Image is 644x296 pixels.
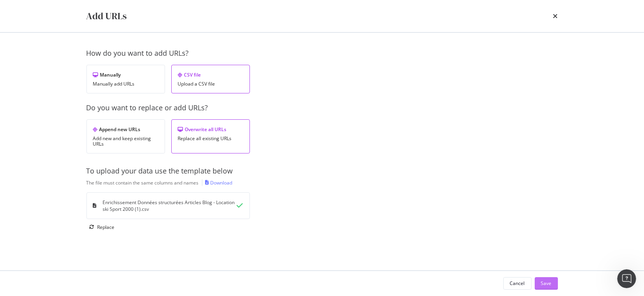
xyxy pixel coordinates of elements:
div: Manually [93,71,158,78]
div: Replace all existing URLs [178,136,243,141]
div: To upload your data use the template below [86,166,558,176]
button: Cancel [503,277,532,290]
div: Add URLs [86,9,127,23]
div: CSV file [178,71,243,78]
div: Overwrite all URLs [178,126,243,133]
a: Download [205,179,233,186]
div: Save [541,280,552,287]
div: times [553,9,558,23]
div: How do you want to add URLs? [86,48,558,58]
div: Enrichissement Données structurées Articles Blog - Location ski Sport 2000 (1).csv [103,199,237,212]
div: Download [211,179,233,186]
iframe: Intercom live chat [617,269,636,288]
div: Replace [97,224,115,230]
button: Replace [86,221,115,233]
div: Do you want to replace or add URLs? [86,103,558,113]
div: The file must contain the same columns and names [86,179,199,186]
div: Upload a CSV file [178,81,243,87]
div: Append new URLs [93,126,158,133]
div: Cancel [510,280,525,287]
div: Manually add URLs [93,81,158,87]
div: Add new and keep existing URLs [93,136,158,147]
button: Save [535,277,558,290]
